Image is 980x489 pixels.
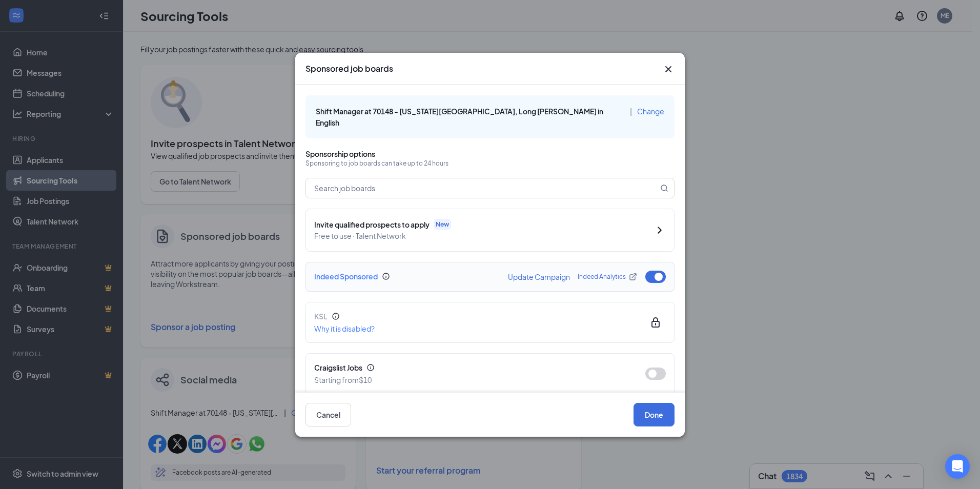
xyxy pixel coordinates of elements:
svg: Info [382,272,390,280]
div: KSL [314,311,629,322]
svg: Info [332,312,340,320]
button: Update Campaign [508,273,570,280]
svg: MagnifyingGlass [660,184,668,192]
span: Change [637,107,664,116]
svg: ChevronRight [654,224,666,236]
h3: Sponsored job boards [305,63,393,74]
p: Sponsoring to job boards can take up to 24 hours [305,159,675,168]
span: Shift Manager at 70148 - [US_STATE][GEOGRAPHIC_DATA], Long [PERSON_NAME] in English [316,107,603,127]
span: Free to use · Talent Network [314,230,645,241]
input: Search job boards [306,178,658,198]
span: New [436,220,449,229]
button: Done [634,403,675,426]
div: Starting from [314,374,372,385]
button: Close [662,63,675,75]
p: Sponsorship options [305,149,675,159]
span: Invite qualified prospects to apply [314,219,430,230]
span: | [630,107,632,116]
div: Indeed Sponsored [314,271,500,282]
button: Cancel [305,403,351,426]
svg: ExternalLink [629,273,637,281]
svg: Lock [649,316,662,329]
svg: Info [366,363,375,372]
button: Change [637,106,664,117]
svg: Cross [662,63,675,75]
b: $10 [359,375,372,384]
span: Why it is disabled? [314,324,375,333]
div: Craigslist Jobs [314,362,629,373]
a: Indeed AnalyticsExternalLink [578,272,637,281]
div: Open Intercom Messenger [945,454,970,479]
